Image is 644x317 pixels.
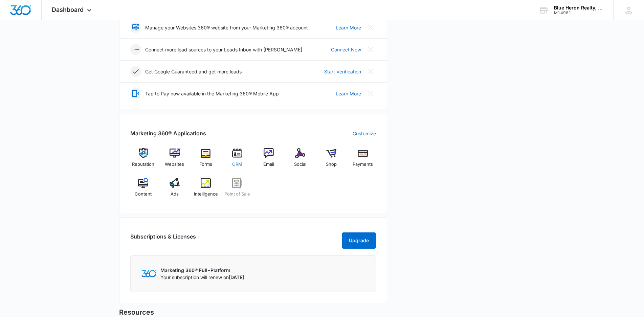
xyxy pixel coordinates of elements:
[171,191,179,198] span: Ads
[194,191,218,198] span: Intelligence
[135,191,152,198] span: Content
[336,24,361,31] a: Learn More
[161,148,187,173] a: Websites
[256,148,282,173] a: Email
[554,5,603,10] div: account name
[365,44,376,55] button: Close
[336,90,361,97] a: Learn More
[224,178,250,202] a: Point of Sale
[224,148,250,173] a: CRM
[232,161,242,168] span: CRM
[145,46,302,53] p: Connect more lead sources to your Leads Inbox with [PERSON_NAME]
[353,130,376,137] a: Customize
[165,161,184,168] span: Websites
[350,148,376,173] a: Payments
[193,148,219,173] a: Forms
[365,22,376,33] button: Close
[365,88,376,99] button: Close
[287,148,313,173] a: Social
[141,270,156,277] img: Marketing 360 Logo
[160,267,244,274] p: Marketing 360® Full-Platform
[324,68,361,75] a: Start Verification
[331,46,361,53] a: Connect Now
[294,161,306,168] span: Social
[130,148,156,173] a: Reputation
[193,178,219,202] a: Intelligence
[318,148,345,173] a: Shop
[132,161,154,168] span: Reputation
[199,161,212,168] span: Forms
[160,274,244,281] p: Your subscription will renew on
[52,6,84,13] span: Dashboard
[224,191,250,198] span: Point of Sale
[326,161,337,168] span: Shop
[161,178,187,202] a: Ads
[342,232,376,249] button: Upgrade
[130,129,206,137] h2: Marketing 360® Applications
[145,24,308,31] p: Manage your Websites 360® website from your Marketing 360® account
[554,10,603,15] div: account id
[145,68,242,75] p: Get Google Guaranteed and get more leads
[130,232,196,246] h2: Subscriptions & Licenses
[229,274,244,280] span: [DATE]
[353,161,373,168] span: Payments
[130,178,156,202] a: Content
[365,66,376,77] button: Close
[263,161,274,168] span: Email
[145,90,279,97] p: Tap to Pay now available in the Marketing 360® Mobile App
